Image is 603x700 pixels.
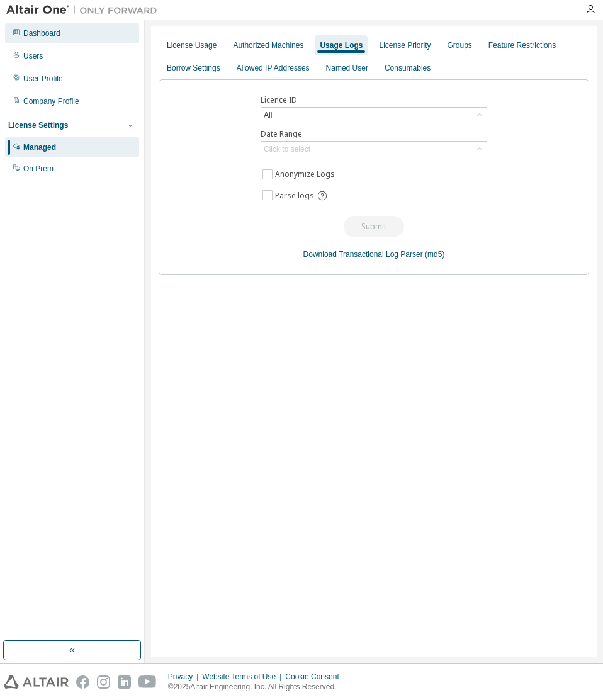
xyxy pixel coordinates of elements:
div: Privacy [168,672,202,682]
div: Dashboard [23,28,60,38]
div: License Priority [379,40,431,50]
div: Groups [448,40,472,50]
div: Website Terms of Use [202,672,285,682]
span: Parse logs [275,191,314,201]
img: instagram.svg [97,675,110,689]
label: Licence ID [261,95,487,105]
div: Company Profile [23,96,79,106]
div: Click to select [264,144,310,154]
div: License Settings [8,120,68,130]
label: Date Range [261,129,487,139]
div: Managed [23,142,56,152]
div: Users [23,51,43,61]
img: facebook.svg [76,675,89,689]
button: Submit [344,216,404,237]
div: All [261,108,487,123]
div: User Profile [23,74,63,84]
div: Named User [326,63,368,73]
p: © 2025 Altair Engineering, Inc. All Rights Reserved. [168,682,347,692]
img: altair_logo.svg [4,675,69,689]
div: Consumables [385,63,431,73]
div: Authorized Machines [233,40,303,50]
img: Altair One [6,4,164,16]
a: (md5) [425,250,444,259]
a: Download Transactional Log Parser [303,250,423,259]
div: Cookie Consent [285,672,346,682]
label: Anonymize Logs [275,167,337,182]
div: Feature Restrictions [488,40,556,50]
div: Borrow Settings [167,63,220,73]
img: youtube.svg [138,675,157,689]
div: On Prem [23,164,54,174]
img: linkedin.svg [118,675,131,689]
div: Click to select [261,142,487,157]
div: License Usage [167,40,217,50]
div: Allowed IP Addresses [237,63,310,73]
div: All [262,108,274,122]
div: Usage Logs [320,40,363,50]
